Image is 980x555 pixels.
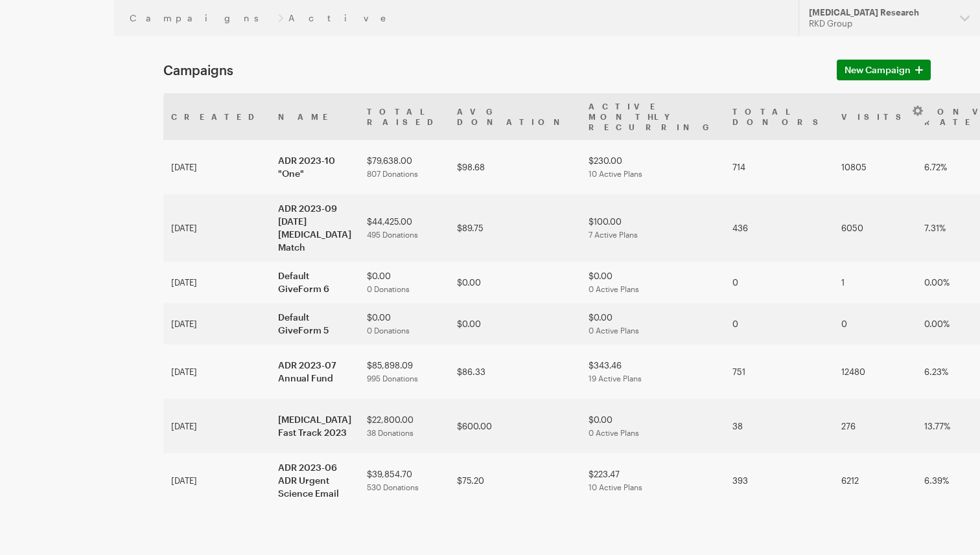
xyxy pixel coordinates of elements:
[359,399,449,453] td: $22,800.00
[581,399,725,453] td: $0.00
[359,303,449,345] td: $0.00
[163,303,270,345] td: [DATE]
[834,262,916,303] td: 1
[725,140,834,194] td: 714
[589,482,642,492] span: 10 Active Plans
[589,284,639,293] span: 0 Active Plans
[725,194,834,262] td: 436
[834,194,916,262] td: 6050
[359,262,449,303] td: $0.00
[581,303,725,345] td: $0.00
[163,93,270,140] th: Created
[725,262,834,303] td: 0
[163,399,270,453] td: [DATE]
[581,140,725,194] td: $230.00
[270,140,359,194] td: ADR 2023-10 "One"
[367,326,410,335] span: 0 Donations
[270,303,359,345] td: Default GiveForm 5
[367,482,419,492] span: 530 Donations
[589,169,642,178] span: 10 Active Plans
[834,303,916,345] td: 0
[449,303,581,345] td: $0.00
[834,399,916,453] td: 276
[367,169,418,178] span: 807 Donations
[163,453,270,508] td: [DATE]
[270,194,359,262] td: ADR 2023-09 [DATE][MEDICAL_DATA] Match
[367,284,410,293] span: 0 Donations
[589,326,639,335] span: 0 Active Plans
[449,140,581,194] td: $98.68
[581,194,725,262] td: $100.00
[270,453,359,508] td: ADR 2023-06 ADR Urgent Science Email
[581,345,725,399] td: $343.46
[589,230,638,239] span: 7 Active Plans
[449,194,581,262] td: $89.75
[270,399,359,453] td: [MEDICAL_DATA] Fast Track 2023
[581,453,725,508] td: $223.47
[359,194,449,262] td: $44,425.00
[163,140,270,194] td: [DATE]
[367,374,418,383] span: 995 Donations
[589,428,639,437] span: 0 Active Plans
[130,13,273,23] a: Campaigns
[449,453,581,508] td: $75.20
[449,345,581,399] td: $86.33
[725,303,834,345] td: 0
[837,60,931,80] a: New Campaign
[834,453,916,508] td: 6212
[163,194,270,262] td: [DATE]
[725,93,834,140] th: Total Donors
[589,374,642,383] span: 19 Active Plans
[581,262,725,303] td: $0.00
[270,262,359,303] td: Default GiveForm 6
[163,262,270,303] td: [DATE]
[359,140,449,194] td: $79,638.00
[359,453,449,508] td: $39,854.70
[581,93,725,140] th: Active Monthly Recurring
[449,399,581,453] td: $600.00
[449,262,581,303] td: $0.00
[367,428,414,437] span: 38 Donations
[270,93,359,140] th: Name
[834,345,916,399] td: 12480
[359,345,449,399] td: $85,898.09
[270,345,359,399] td: ADR 2023-07 Annual Fund
[845,62,911,78] span: New Campaign
[725,399,834,453] td: 38
[834,140,916,194] td: 10805
[359,93,449,140] th: Total Raised
[367,230,418,239] span: 495 Donations
[809,7,950,18] div: [MEDICAL_DATA] Research
[449,93,581,140] th: Avg Donation
[725,453,834,508] td: 393
[834,93,916,140] th: Visits
[809,18,950,29] div: RKD Group
[725,345,834,399] td: 751
[163,62,821,78] h1: Campaigns
[163,345,270,399] td: [DATE]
